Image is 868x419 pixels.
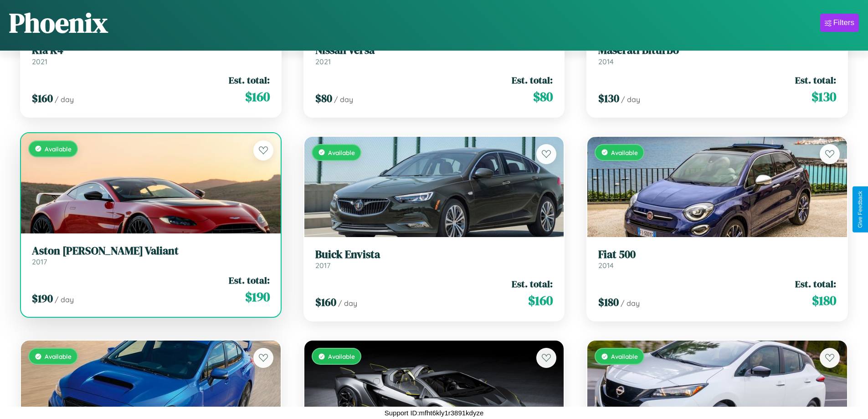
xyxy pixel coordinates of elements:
[245,288,270,306] span: $ 190
[315,248,553,261] h3: Buick Envista
[621,95,640,104] span: / day
[315,44,553,57] h3: Nissan Versa
[611,149,638,156] span: Available
[328,149,355,156] span: Available
[338,299,357,308] span: / day
[32,244,270,258] h3: Aston [PERSON_NAME] Valiant
[795,73,836,87] span: Est. total:
[32,44,270,66] a: Kia K42021
[598,248,836,270] a: Fiat 5002014
[598,44,836,66] a: Maserati Biturbo2014
[611,352,638,360] span: Available
[229,73,270,87] span: Est. total:
[334,95,353,104] span: / day
[32,244,270,267] a: Aston [PERSON_NAME] Valiant2017
[598,261,614,270] span: 2014
[598,295,619,310] span: $ 180
[315,248,553,270] a: Buick Envista2017
[598,91,619,106] span: $ 130
[315,261,330,270] span: 2017
[32,91,53,106] span: $ 160
[315,57,331,66] span: 2021
[533,88,553,106] span: $ 80
[32,57,47,66] span: 2021
[598,248,836,261] h3: Fiat 500
[315,44,553,66] a: Nissan Versa2021
[528,291,553,310] span: $ 160
[45,145,72,153] span: Available
[820,14,859,32] button: Filters
[55,95,74,104] span: / day
[598,57,614,66] span: 2014
[621,299,640,308] span: / day
[229,274,270,287] span: Est. total:
[812,88,836,106] span: $ 130
[795,277,836,290] span: Est. total:
[833,18,854,27] div: Filters
[812,291,836,310] span: $ 180
[512,277,553,290] span: Est. total:
[9,4,108,41] h1: Phoenix
[857,191,863,228] div: Give Feedback
[245,88,270,106] span: $ 160
[32,291,53,306] span: $ 190
[315,91,332,106] span: $ 80
[32,44,270,57] h3: Kia K4
[512,73,553,87] span: Est. total:
[55,295,74,304] span: / day
[385,407,484,419] p: Support ID: mfht6kly1r3891kdyze
[328,352,355,360] span: Available
[315,295,336,310] span: $ 160
[32,257,47,266] span: 2017
[598,44,836,57] h3: Maserati Biturbo
[45,352,72,360] span: Available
